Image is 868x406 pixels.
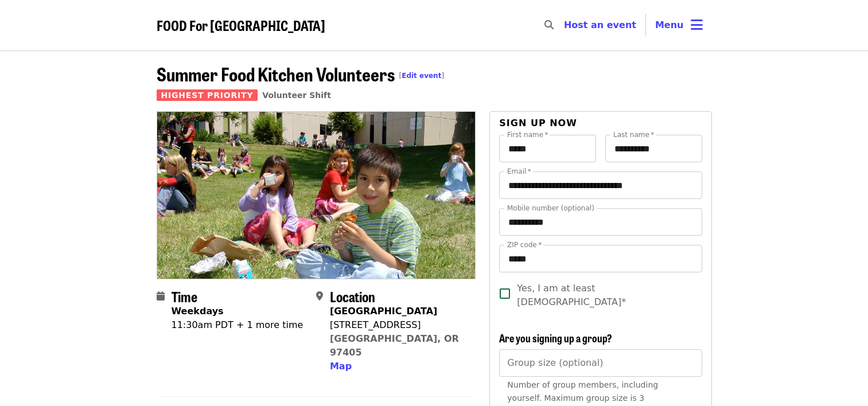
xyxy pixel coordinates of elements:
[330,333,459,358] a: [GEOGRAPHIC_DATA], OR 97405
[330,360,352,373] button: Map
[262,91,331,100] a: Volunteer Shift
[655,19,684,30] span: Menu
[330,306,437,317] strong: [GEOGRAPHIC_DATA]
[172,306,224,317] strong: Weekdays
[499,245,702,272] input: ZIP code
[157,89,258,101] span: Highest Priority
[646,11,712,39] button: Toggle account menu
[507,131,548,138] label: First name
[157,291,165,302] i: calendar icon
[517,282,692,309] span: Yes, I am at least [DEMOGRAPHIC_DATA]*
[172,286,197,306] span: Time
[157,60,445,87] span: Summer Food Kitchen Volunteers
[691,17,703,33] i: bars icon
[402,72,441,80] a: Edit event
[613,131,654,138] label: Last name
[330,286,375,306] span: Location
[507,241,542,248] label: ZIP code
[507,168,531,175] label: Email
[605,135,702,162] input: Last name
[399,72,445,80] span: [ ]
[544,19,554,30] i: search icon
[316,291,323,302] i: map-marker-alt icon
[560,11,570,39] input: Search
[507,380,658,403] span: Number of group members, including yourself. Maximum group size is 3
[499,171,702,199] input: Email
[507,205,594,212] label: Mobile number (optional)
[157,112,476,278] img: Summer Food Kitchen Volunteers organized by FOOD For Lane County
[157,15,325,35] span: FOOD For [GEOGRAPHIC_DATA]
[157,17,325,34] a: FOOD For [GEOGRAPHIC_DATA]
[499,208,702,236] input: Mobile number (optional)
[330,318,466,332] div: [STREET_ADDRESS]
[499,135,596,162] input: First name
[172,318,303,332] div: 11:30am PDT + 1 more time
[499,330,612,345] span: Are you signing up a group?
[330,361,352,372] span: Map
[499,118,577,128] span: Sign up now
[499,349,702,377] input: [object Object]
[564,19,636,30] a: Host an event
